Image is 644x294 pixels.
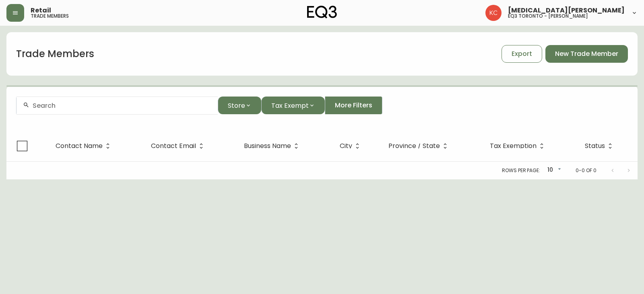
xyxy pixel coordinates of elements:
span: Status [585,144,605,148]
span: City [340,144,352,148]
span: Tax Exemption [490,142,547,150]
h1: Trade Members [16,47,94,61]
span: Business Name [244,144,291,148]
button: New Trade Member [545,45,628,63]
span: Tax Exemption [490,144,537,148]
button: Tax Exempt [261,97,325,114]
span: Contact Name [56,144,103,148]
h5: eq3 toronto - [PERSON_NAME] [508,14,588,19]
span: Status [585,142,615,150]
span: City [340,142,363,150]
span: More Filters [335,101,372,110]
button: Store [218,97,261,114]
span: New Trade Member [555,49,618,58]
span: Province / State [388,142,450,150]
span: Contact Email [151,142,206,150]
span: Business Name [244,142,301,150]
span: Contact Email [151,144,196,148]
span: Contact Name [56,142,113,150]
input: Search [33,102,211,109]
span: Export [512,49,532,58]
h5: trade members [31,14,69,19]
button: Export [502,45,542,63]
span: Store [228,101,245,111]
img: 6487344ffbf0e7f3b216948508909409 [485,5,502,21]
span: [MEDICAL_DATA][PERSON_NAME] [508,7,625,14]
span: Province / State [388,144,440,148]
div: 10 [543,164,563,177]
p: 0-0 of 0 [576,167,597,174]
span: Tax Exempt [271,101,309,111]
img: logo [307,6,337,19]
button: More Filters [325,97,382,114]
p: Rows per page: [502,167,540,174]
span: Retail [31,7,51,14]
